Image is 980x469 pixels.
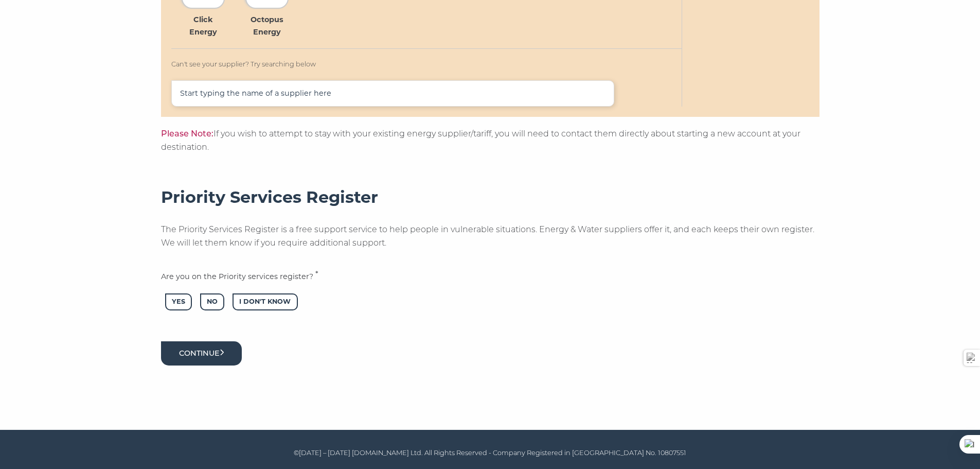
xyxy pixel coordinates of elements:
strong: Click Energy [189,15,217,36]
span: Are you on the Priority services register? [161,272,313,281]
span: I Don't Know [233,293,297,310]
p: Can't see your supplier? Try searching below [171,59,682,70]
p: ©[DATE] – [DATE] [DOMAIN_NAME] Ltd. All Rights Reserved - Company Registered in [GEOGRAPHIC_DATA]... [164,448,817,459]
p: The Priority Services Register is a free support service to help people in vulnerable situations.... [161,223,819,250]
span: No [200,293,224,310]
input: Start typing the name of a supplier here [171,80,615,107]
span: Please Note: [161,129,213,138]
button: Continue [161,341,242,366]
span: Yes [165,293,192,310]
strong: Octopus Energy [251,15,283,36]
h4: Priority Services Register [161,187,819,207]
p: If you wish to attempt to stay with your existing energy supplier/tariff, you will need to contac... [161,127,819,154]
